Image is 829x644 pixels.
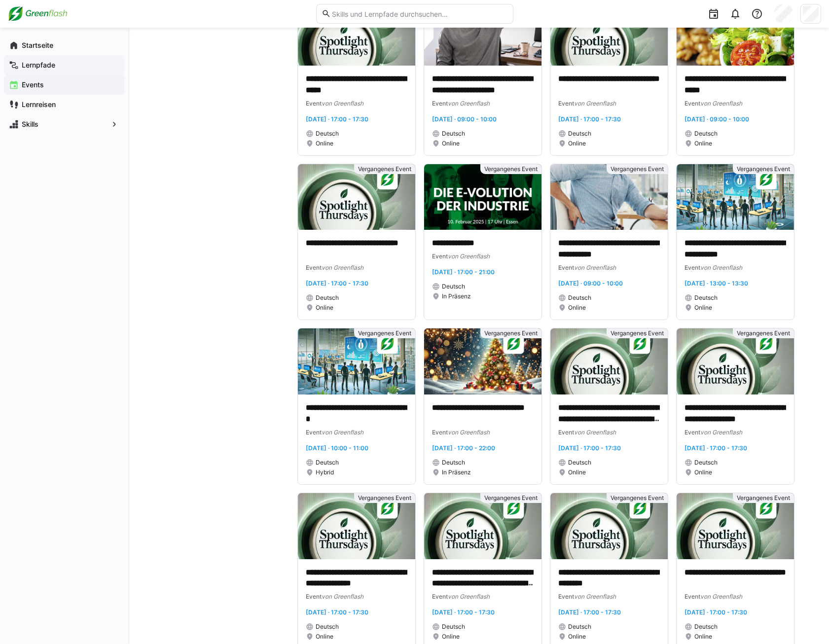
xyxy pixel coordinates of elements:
img: image [424,493,541,559]
span: [DATE] · 09:00 - 10:00 [558,280,623,287]
span: In Präsenz [442,292,471,300]
span: von Greenflash [574,264,616,271]
span: von Greenflash [700,100,742,107]
span: von Greenflash [322,593,363,600]
span: Vergangenes Event [611,329,664,337]
img: image [424,164,541,230]
span: Deutsch [316,623,339,631]
span: von Greenflash [448,252,490,260]
span: Event [558,429,574,436]
span: Online [442,633,460,641]
span: [DATE] · 09:00 - 10:00 [432,115,497,123]
span: [DATE] · 17:00 - 17:30 [306,608,368,616]
span: Deutsch [568,623,591,631]
span: von Greenflash [574,593,616,600]
span: Online [316,304,333,312]
span: Online [568,140,586,147]
span: Vergangenes Event [484,329,538,337]
span: von Greenflash [700,429,742,436]
span: Event [432,100,448,107]
img: image [298,328,415,394]
span: Online [694,468,712,476]
span: Deutsch [694,130,718,138]
span: [DATE] · 17:00 - 17:30 [558,608,621,616]
span: Online [442,140,460,147]
span: Online [316,140,333,147]
span: von Greenflash [448,100,490,107]
img: image [424,328,541,394]
span: Online [568,304,586,312]
span: [DATE] · 17:00 - 21:00 [432,268,495,276]
span: Vergangenes Event [484,165,538,173]
span: Event [685,429,700,436]
span: Deutsch [316,459,339,466]
span: Event [432,593,448,600]
span: von Greenflash [448,429,490,436]
span: von Greenflash [322,264,363,271]
span: [DATE] · 13:00 - 13:30 [685,280,748,287]
span: Deutsch [694,294,718,302]
span: Event [685,593,700,600]
span: Event [432,252,448,260]
span: von Greenflash [322,100,363,107]
span: Event [685,100,700,107]
img: image [677,164,794,230]
span: von Greenflash [574,429,616,436]
span: Vergangenes Event [358,494,411,502]
span: Event [306,593,322,600]
span: von Greenflash [322,429,363,436]
span: Vergangenes Event [358,165,411,173]
span: [DATE] · 10:00 - 11:00 [306,444,368,452]
img: image [550,328,668,394]
span: von Greenflash [448,593,490,600]
span: [DATE] · 09:00 - 10:00 [685,115,749,123]
span: Online [568,468,586,476]
span: Vergangenes Event [484,494,538,502]
span: Event [558,100,574,107]
span: Online [316,633,333,641]
span: Event [432,429,448,436]
span: Deutsch [316,294,339,302]
img: image [677,328,794,394]
span: [DATE] · 17:00 - 17:30 [558,444,621,452]
span: Vergangenes Event [611,165,664,173]
span: Online [568,633,586,641]
span: Vergangenes Event [737,165,790,173]
span: Deutsch [694,623,718,631]
input: Skills und Lernpfade durchsuchen… [331,9,507,18]
span: von Greenflash [700,264,742,271]
span: Deutsch [316,130,339,138]
span: Vergangenes Event [737,494,790,502]
span: Deutsch [568,459,591,466]
span: Event [306,264,322,271]
span: Deutsch [442,459,465,466]
span: Online [694,140,712,147]
img: image [298,493,415,559]
span: In Präsenz [442,468,471,476]
span: [DATE] · 17:00 - 17:30 [306,115,368,123]
span: Event [685,264,700,271]
span: [DATE] · 17:00 - 17:30 [685,608,747,616]
span: Deutsch [442,283,465,290]
span: Deutsch [568,294,591,302]
span: [DATE] · 17:00 - 17:30 [432,608,495,616]
span: Event [558,593,574,600]
img: image [550,164,668,230]
span: Vergangenes Event [358,329,411,337]
span: Event [306,100,322,107]
span: Deutsch [442,623,465,631]
span: von Greenflash [574,100,616,107]
span: Deutsch [568,130,591,138]
img: image [677,493,794,559]
img: image [298,164,415,230]
span: Event [558,264,574,271]
span: Deutsch [694,459,718,466]
span: Event [306,429,322,436]
span: [DATE] · 17:00 - 17:30 [558,115,621,123]
span: von Greenflash [700,593,742,600]
span: Deutsch [442,130,465,138]
span: [DATE] · 17:00 - 17:30 [306,280,368,287]
span: [DATE] · 17:00 - 17:30 [685,444,747,452]
span: Vergangenes Event [611,494,664,502]
span: Hybrid [316,468,334,476]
